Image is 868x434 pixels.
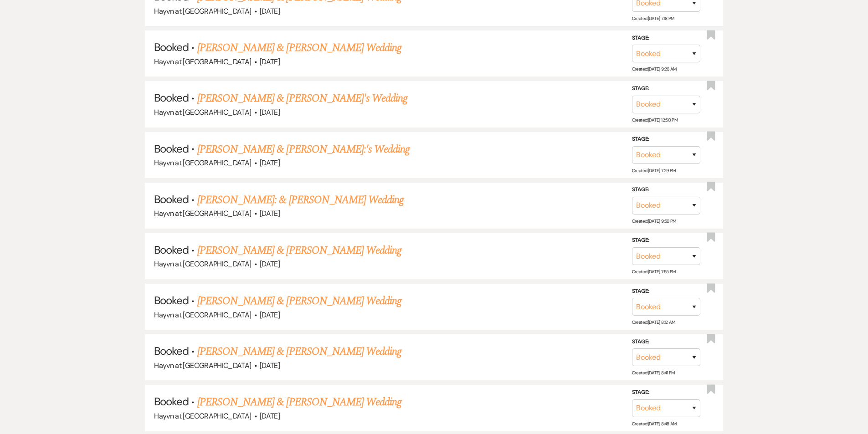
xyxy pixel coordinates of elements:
[154,310,251,320] span: Hayvn at [GEOGRAPHIC_DATA]
[260,411,280,421] span: [DATE]
[260,361,280,370] span: [DATE]
[154,142,189,156] span: Booked
[632,185,700,195] label: Stage:
[154,293,189,307] span: Booked
[260,6,280,16] span: [DATE]
[154,40,189,54] span: Booked
[632,84,700,94] label: Stage:
[154,394,189,408] span: Booked
[632,286,700,296] label: Stage:
[154,192,189,206] span: Booked
[632,218,676,224] span: Created: [DATE] 9:59 PM
[632,319,675,325] span: Created: [DATE] 8:12 AM
[632,33,700,43] label: Stage:
[632,370,675,376] span: Created: [DATE] 8:41 PM
[260,107,280,117] span: [DATE]
[260,158,280,168] span: [DATE]
[197,141,410,158] a: [PERSON_NAME] & [PERSON_NAME]:'s Wedding
[154,411,251,421] span: Hayvn at [GEOGRAPHIC_DATA]
[260,209,280,218] span: [DATE]
[154,91,189,105] span: Booked
[197,343,401,360] a: [PERSON_NAME] & [PERSON_NAME] Wedding
[197,394,401,410] a: [PERSON_NAME] & [PERSON_NAME] Wedding
[632,66,677,72] span: Created: [DATE] 9:26 AM
[632,235,700,245] label: Stage:
[154,344,189,358] span: Booked
[260,310,280,320] span: [DATE]
[197,242,401,259] a: [PERSON_NAME] & [PERSON_NAME] Wedding
[154,158,251,168] span: Hayvn at [GEOGRAPHIC_DATA]
[154,259,251,269] span: Hayvn at [GEOGRAPHIC_DATA]
[197,90,408,107] a: [PERSON_NAME] & [PERSON_NAME]'s Wedding
[197,40,401,56] a: [PERSON_NAME] & [PERSON_NAME] Wedding
[632,117,678,123] span: Created: [DATE] 12:50 PM
[632,134,700,144] label: Stage:
[632,337,700,347] label: Stage:
[154,361,251,370] span: Hayvn at [GEOGRAPHIC_DATA]
[154,243,189,257] span: Booked
[632,168,676,174] span: Created: [DATE] 7:29 PM
[632,388,700,398] label: Stage:
[632,421,677,427] span: Created: [DATE] 8:48 AM
[632,15,674,21] span: Created: [DATE] 7:18 PM
[154,107,251,117] span: Hayvn at [GEOGRAPHIC_DATA]
[154,6,251,16] span: Hayvn at [GEOGRAPHIC_DATA]
[197,293,401,309] a: [PERSON_NAME] & [PERSON_NAME] Wedding
[154,209,251,218] span: Hayvn at [GEOGRAPHIC_DATA]
[154,57,251,66] span: Hayvn at [GEOGRAPHIC_DATA]
[197,192,404,208] a: [PERSON_NAME]: & [PERSON_NAME] Wedding
[260,259,280,269] span: [DATE]
[632,269,676,275] span: Created: [DATE] 7:55 PM
[260,57,280,66] span: [DATE]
